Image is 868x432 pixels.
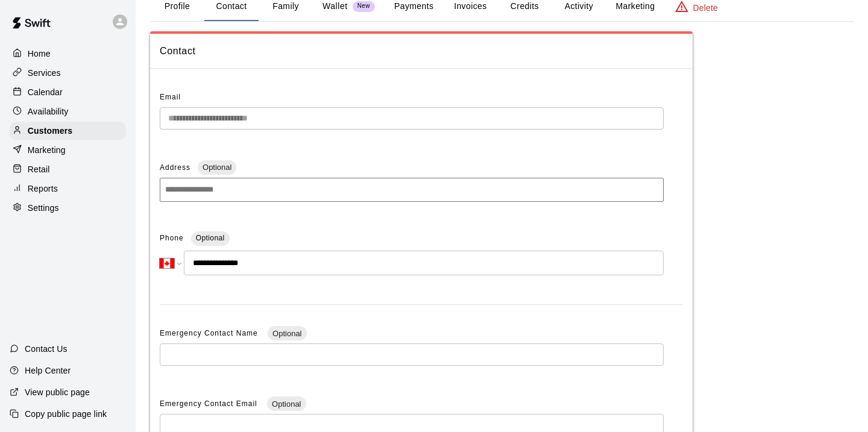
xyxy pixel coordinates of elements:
span: Emergency Contact Email [160,399,260,408]
p: Home [28,48,51,60]
p: Reports [28,183,58,195]
span: Optional [196,234,225,242]
a: Home [10,45,126,63]
span: Phone [160,229,184,248]
p: Marketing [28,144,66,156]
span: Optional [268,329,306,338]
a: Services [10,64,126,82]
a: Calendar [10,83,126,101]
a: Retail [10,160,126,178]
p: Contact Us [25,343,68,355]
p: Delete [693,2,718,14]
span: Contact [160,43,683,59]
a: Availability [10,102,126,121]
p: Settings [28,202,59,214]
span: New [353,2,375,10]
a: Reports [10,180,126,198]
p: View public page [25,386,90,398]
p: Availability [28,105,69,117]
p: Retail [28,163,50,175]
span: Optional [267,399,306,409]
p: Copy public page link [25,408,107,420]
p: Customers [28,125,72,137]
span: Emergency Contact Name [160,329,260,337]
a: Settings [10,199,126,217]
a: Marketing [10,141,126,159]
p: Calendar [28,86,63,98]
p: Services [28,67,61,79]
span: Address [160,163,190,172]
span: Optional [198,163,236,172]
p: Help Center [25,365,71,377]
span: Email [160,93,181,101]
a: Customers [10,122,126,140]
div: The email of an existing customer can only be changed by the customer themselves at https://book.... [160,107,664,130]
